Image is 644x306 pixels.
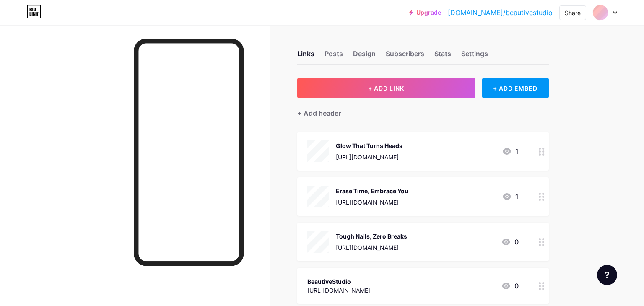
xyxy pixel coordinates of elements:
div: [URL][DOMAIN_NAME] [336,198,408,207]
div: + ADD EMBED [482,78,549,98]
div: 0 [501,237,519,247]
div: + Add header [297,108,341,118]
div: Share [565,8,581,17]
div: Stats [434,49,451,64]
div: Erase Time, Embrace You [336,187,408,195]
div: [URL][DOMAIN_NAME] [307,286,370,295]
a: Upgrade [409,9,441,16]
div: Links [297,49,314,64]
div: Tough Nails, Zero Breaks [336,232,407,241]
div: Subscribers [386,49,424,64]
div: Glow That Turns Heads [336,141,402,150]
div: [URL][DOMAIN_NAME] [336,243,407,252]
button: + ADD LINK [297,78,475,98]
span: + ADD LINK [368,85,404,92]
div: Posts [325,49,343,64]
div: 1 [502,146,519,156]
div: Settings [461,49,488,64]
div: Design [353,49,376,64]
div: 0 [501,281,519,291]
div: BeautiveStudio [307,277,370,286]
a: [DOMAIN_NAME]/beautivestudio [448,8,553,18]
div: [URL][DOMAIN_NAME] [336,153,402,161]
div: 1 [502,192,519,202]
